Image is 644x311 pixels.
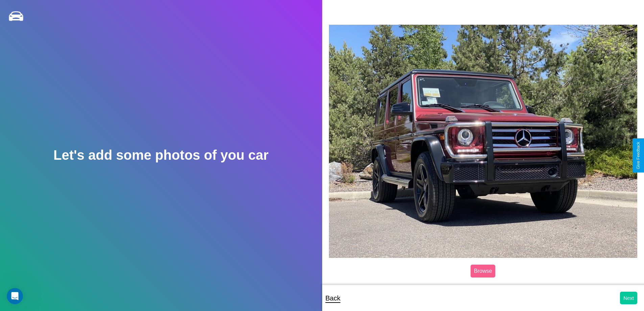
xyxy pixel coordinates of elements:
[326,292,340,304] p: Back
[471,265,495,277] label: Browse
[53,148,268,163] h2: Let's add some photos of you car
[7,288,23,304] iframe: Intercom live chat
[620,292,637,304] button: Next
[329,25,638,258] img: posted
[636,142,641,169] div: Give Feedback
